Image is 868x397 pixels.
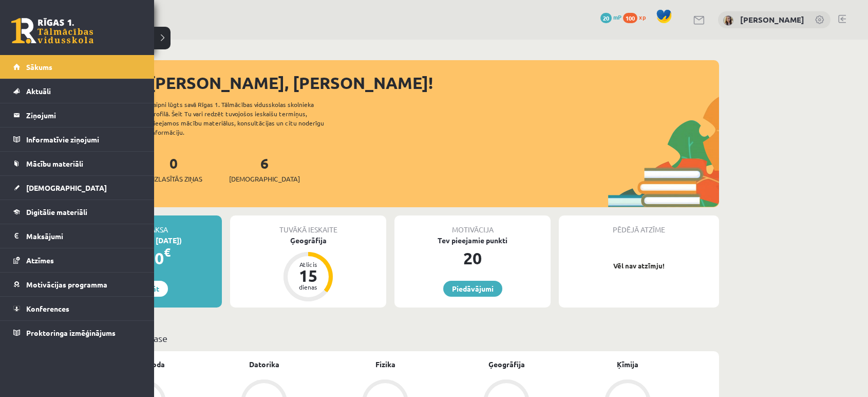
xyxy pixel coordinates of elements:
[230,215,386,235] div: Tuvākā ieskaite
[13,248,141,272] a: Atzīmes
[13,273,141,296] a: Motivācijas programma
[394,246,551,270] div: 20
[13,55,141,79] a: Sākums
[13,321,141,345] a: Proktoringa izmēģinājums
[394,235,551,246] div: Tev pieejamie punkti
[13,297,141,320] a: Konferences
[13,128,141,151] a: Informatīvie ziņojumi
[600,13,621,21] a: 20 mP
[639,13,646,21] span: xp
[26,207,87,216] span: Digitālie materiāli
[230,235,386,303] a: Ģeogrāfija Atlicis 15 dienas
[66,331,715,345] p: Mācību plāns 10.a2 klase
[13,79,141,103] a: Aktuāli
[293,284,324,290] div: dienas
[26,159,83,168] span: Mācību materiāli
[26,128,141,151] legend: Informatīvie ziņojumi
[564,261,714,271] p: Vēl nav atzīmju!
[26,328,116,337] span: Proktoringa izmēģinājums
[600,13,612,23] span: 20
[13,176,141,200] a: [DEMOGRAPHIC_DATA]
[13,200,141,224] a: Digitālie materiāli
[740,14,804,25] a: [PERSON_NAME]
[13,224,141,248] a: Maksājumi
[230,235,386,246] div: Ģeogrāfija
[617,359,638,370] a: Ķīmija
[26,183,107,192] span: [DEMOGRAPHIC_DATA]
[488,359,525,370] a: Ģeogrāfija
[13,152,141,175] a: Mācību materiāli
[293,267,324,284] div: 15
[229,154,300,184] a: 6[DEMOGRAPHIC_DATA]
[613,13,621,21] span: mP
[559,215,719,235] div: Pēdējā atzīme
[149,70,719,95] div: [PERSON_NAME], [PERSON_NAME]!
[623,13,651,21] a: 100 xp
[293,261,324,267] div: Atlicis
[26,256,54,265] span: Atzīmes
[26,280,107,289] span: Motivācijas programma
[375,359,395,370] a: Fizika
[26,86,51,96] span: Aktuāli
[164,245,171,260] span: €
[394,215,551,235] div: Motivācija
[145,154,202,184] a: 0Neizlasītās ziņas
[145,174,202,184] span: Neizlasītās ziņas
[11,18,93,44] a: Rīgas 1. Tālmācības vidusskola
[249,359,279,370] a: Datorika
[229,174,300,184] span: [DEMOGRAPHIC_DATA]
[26,224,141,248] legend: Maksājumi
[623,13,637,23] span: 100
[150,100,342,137] div: Laipni lūgts savā Rīgas 1. Tālmācības vidusskolas skolnieka profilā. Šeit Tu vari redzēt tuvojošo...
[26,103,141,127] legend: Ziņojumi
[26,304,69,313] span: Konferences
[723,15,733,26] img: Marija Nicmane
[26,62,52,71] span: Sākums
[13,103,141,127] a: Ziņojumi
[443,281,502,297] a: Piedāvājumi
